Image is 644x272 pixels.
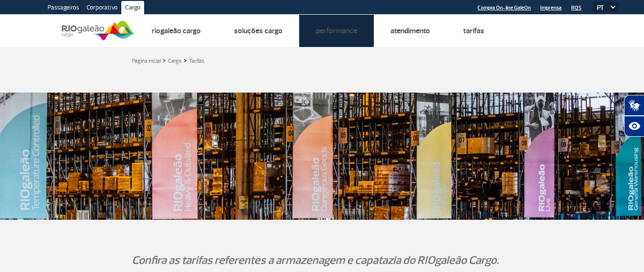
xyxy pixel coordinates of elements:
[463,26,484,36] a: Tarifas
[234,26,283,36] a: Soluções Cargo
[571,5,582,11] a: RQS
[189,57,205,65] a: Tarifas
[132,252,512,268] p: Confira as tarifas referentes a armazenagem e capatazia do RIOgaleão Cargo.
[624,95,644,137] div: Plugin de acessibilidade da Hand Talk.
[44,1,83,16] a: Passageiros
[83,1,121,16] a: Corporativo
[163,55,166,66] a: >
[390,26,430,36] a: Atendimento
[624,116,644,137] button: Abrir recursos assistivos.
[132,57,161,65] a: Página inicial
[184,55,187,66] a: >
[121,1,144,16] a: Cargo
[316,26,357,36] a: Performance
[624,95,644,116] button: Abrir tradutor de língua de sinais.
[152,26,201,36] a: Riogaleão Cargo
[540,5,562,11] a: Imprensa
[168,57,182,65] a: Cargo
[478,5,531,11] a: Compra On-line GaleOn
